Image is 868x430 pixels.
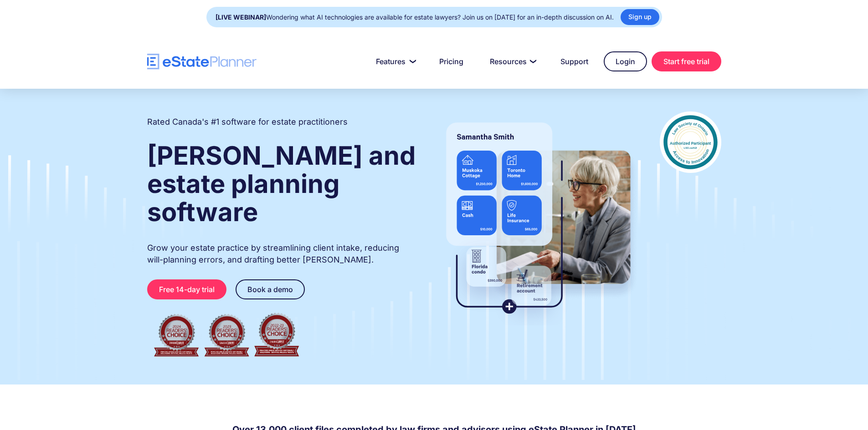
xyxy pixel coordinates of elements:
a: Features [365,52,424,71]
h2: Rated Canada's #1 software for estate practitioners [147,116,348,128]
a: Sign up [621,9,659,25]
a: home [147,54,257,70]
a: Start free trial [652,51,721,71]
p: Grow your estate practice by streamlining client intake, reducing will-planning errors, and draft... [147,242,417,266]
a: Login [604,51,647,71]
a: Pricing [428,52,474,71]
a: Free 14-day trial [147,279,226,299]
a: Support [550,52,599,71]
strong: [PERSON_NAME] and estate planning software [147,140,416,228]
a: Book a demo [236,279,305,299]
a: Resources [479,52,545,71]
strong: [LIVE WEBINAR] [216,13,266,21]
div: Wondering what AI technologies are available for estate lawyers? Join us on [DATE] for an in-dept... [216,11,614,24]
img: estate planner showing wills to their clients, using eState Planner, a leading estate planning so... [435,111,642,325]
